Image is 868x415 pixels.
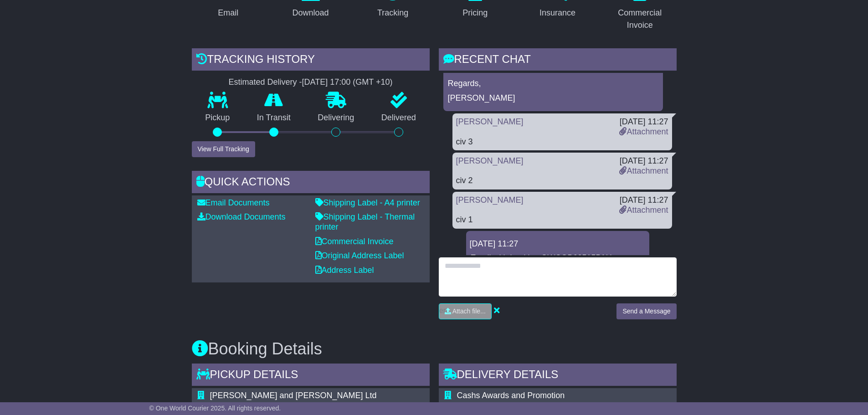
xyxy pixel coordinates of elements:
p: Email with booking OWCGB635155AU documents was sent to [EMAIL_ADDRESS][DOMAIN_NAME]. [471,253,645,283]
a: [PERSON_NAME] [456,156,524,165]
p: In Transit [243,113,304,123]
a: Address Label [315,266,374,275]
div: [DATE] 17:00 (GMT +10) [302,77,393,87]
div: [DATE] 11:27 [619,117,668,127]
div: [DATE] 11:27 [619,156,668,166]
div: Estimated Delivery - [192,77,430,87]
div: Download [292,7,329,19]
p: Pickup [192,113,244,123]
div: Tracking history [192,48,430,73]
a: Commercial Invoice [315,237,394,246]
h3: Booking Details [192,340,677,358]
p: Delivering [304,113,368,123]
span: [PERSON_NAME] and [PERSON_NAME] Ltd [210,391,377,400]
a: Shipping Label - Thermal printer [315,212,415,231]
a: Shipping Label - A4 printer [315,198,420,207]
div: [DATE] 11:27 [619,195,668,205]
div: Tracking [377,7,408,19]
button: View Full Tracking [192,141,255,157]
div: Quick Actions [192,171,430,195]
a: Attachment [619,127,668,136]
div: RECENT CHAT [439,48,677,73]
a: Attachment [619,205,668,215]
div: civ 2 [456,176,668,186]
div: Delivery Details [439,364,677,388]
a: Original Address Label [315,251,404,260]
div: Insurance [539,7,575,19]
a: [PERSON_NAME] [456,195,524,205]
button: Send a Message [616,303,676,319]
a: [PERSON_NAME] [456,117,524,126]
div: Pricing [462,7,488,19]
span: © One World Courier 2025. All rights reserved. [149,405,281,412]
p: [PERSON_NAME] [448,93,658,103]
p: Delivered [368,113,430,123]
span: Cashs Awards and Promotion [457,391,565,400]
div: civ 1 [456,215,668,225]
div: Email [218,7,238,19]
div: [DATE] 11:27 [470,239,646,249]
div: Pickup Details [192,364,430,388]
a: Attachment [619,166,668,175]
p: Regards, [448,79,658,89]
div: civ 3 [456,137,668,147]
a: Email Documents [197,198,270,207]
div: Commercial Invoice [609,7,671,31]
a: Download Documents [197,212,286,221]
